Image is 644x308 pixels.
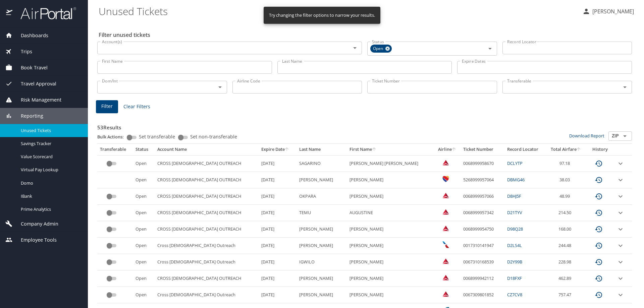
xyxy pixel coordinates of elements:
[285,147,289,152] button: sort
[297,221,346,238] td: [PERSON_NAME]
[21,127,80,134] span: Unused Tickets
[507,177,525,183] a: DBMG46
[99,29,633,40] h2: Filter unused tickets
[12,48,32,55] span: Trips
[139,134,175,139] span: Set transferable
[297,205,346,221] td: TEMU
[507,242,522,248] a: D2LS4L
[347,144,434,155] th: First Name
[21,167,80,173] span: Virtual Pay Lookup
[442,192,449,199] img: Delta Airlines
[350,43,360,53] button: Open
[12,96,61,104] span: Risk Management
[507,193,521,199] a: D8HJ5F
[133,172,155,188] td: Open
[259,287,297,303] td: [DATE]
[620,82,630,92] button: Open
[12,80,56,87] span: Travel Approval
[12,236,57,244] span: Employee Tools
[12,64,48,71] span: Book Travel
[620,131,630,141] button: Open
[297,287,346,303] td: [PERSON_NAME]
[155,287,259,303] td: Cross [DEMOGRAPHIC_DATA] Outreach
[123,103,150,111] span: Clear Filters
[434,144,461,155] th: Airline
[546,172,586,188] td: 38.03
[297,254,346,270] td: IGWILO
[546,188,586,205] td: 48.99
[259,155,297,172] td: [DATE]
[347,238,434,254] td: [PERSON_NAME]
[133,155,155,172] td: Open
[452,147,457,152] button: sort
[586,144,614,155] th: History
[155,205,259,221] td: CROSS [DEMOGRAPHIC_DATA] OUTREACH
[580,5,637,17] button: [PERSON_NAME]
[12,112,43,120] span: Reporting
[616,176,625,184] button: expand row
[259,144,297,155] th: Expire Date
[504,144,546,155] th: Record Locator
[616,160,625,168] button: expand row
[546,155,586,172] td: 97.18
[347,205,434,221] td: AUGUSTINE
[133,238,155,254] td: Open
[133,188,155,205] td: Open
[616,225,625,233] button: expand row
[259,221,297,238] td: [DATE]
[347,221,434,238] td: [PERSON_NAME]
[297,172,346,188] td: [PERSON_NAME]
[297,270,346,287] td: [PERSON_NAME]
[461,188,504,205] td: 0068999957066
[12,220,58,228] span: Company Admin
[442,241,449,248] img: American Airlines
[12,32,48,39] span: Dashboards
[347,188,434,205] td: [PERSON_NAME]
[259,254,297,270] td: [DATE]
[155,238,259,254] td: Cross [DEMOGRAPHIC_DATA] Outreach
[546,205,586,221] td: 214.50
[101,102,113,111] span: Filter
[590,7,634,15] p: [PERSON_NAME]
[616,192,625,200] button: expand row
[97,134,129,140] p: Bulk Actions:
[155,155,259,172] td: CROSS [DEMOGRAPHIC_DATA] OUTREACH
[370,45,387,52] span: Open
[616,274,625,283] button: expand row
[507,160,523,166] a: DCLYTP
[461,155,504,172] td: 0068999958670
[190,134,237,139] span: Set non-transferable
[155,254,259,270] td: Cross [DEMOGRAPHIC_DATA] Outreach
[507,209,522,215] a: D21TYV
[259,270,297,287] td: [DATE]
[347,172,434,188] td: [PERSON_NAME]
[461,205,504,221] td: 0068999957342
[6,7,13,20] img: icon-airportal.png
[461,270,504,287] td: 0068999942112
[21,180,80,186] span: Domo
[461,144,504,155] th: Ticket Number
[96,100,118,113] button: Filter
[269,9,375,22] div: Try changing the filter options to narrow your results.
[546,144,586,155] th: Total Airfare
[546,254,586,270] td: 228.98
[507,226,523,232] a: D98Q28
[461,238,504,254] td: 0017310141947
[133,270,155,287] td: Open
[155,188,259,205] td: CROSS [DEMOGRAPHIC_DATA] OUTREACH
[461,287,504,303] td: 0067309801852
[97,120,632,131] h3: 53 Results
[546,270,586,287] td: 462.89
[616,242,625,250] button: expand row
[616,258,625,266] button: expand row
[442,176,449,182] img: Southwest Airlines
[461,221,504,238] td: 0068999954750
[372,147,377,152] button: sort
[133,254,155,270] td: Open
[485,44,495,53] button: Open
[461,254,504,270] td: 0067310168539
[259,205,297,221] td: [DATE]
[21,206,80,212] span: Prime Analytics
[155,221,259,238] td: CROSS [DEMOGRAPHIC_DATA] OUTREACH
[21,153,80,160] span: Value Scorecard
